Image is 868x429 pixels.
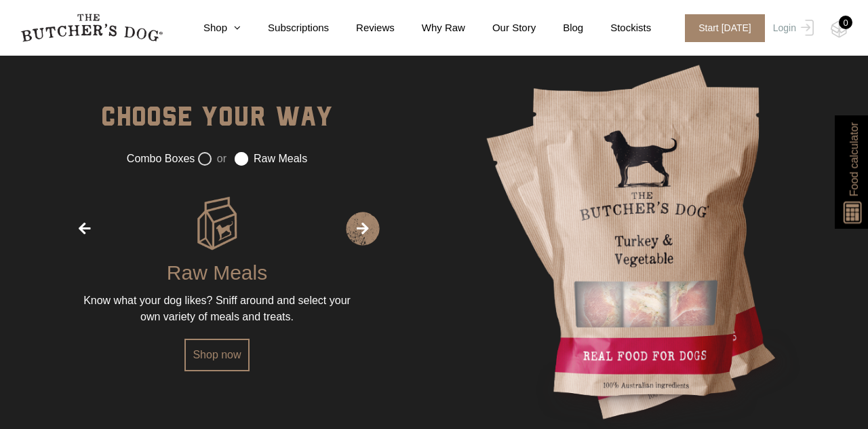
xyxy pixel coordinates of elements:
[671,14,770,42] a: Start [DATE]
[167,250,267,293] div: Raw Meals
[127,151,195,167] label: Combo Boxes
[346,212,380,246] span: Next
[839,16,852,29] div: 0
[101,96,333,151] div: Choose your way
[176,20,241,36] a: Shop
[184,339,249,371] a: Shop now
[846,122,862,196] span: Food calculator
[68,212,102,246] span: Previous
[241,20,329,36] a: Subscriptions
[329,20,395,36] a: Reviews
[685,14,765,42] span: Start [DATE]
[770,14,814,42] a: Login
[465,20,536,36] a: Our Story
[198,152,226,166] label: or
[583,20,651,36] a: Stockists
[81,293,353,325] div: Know what your dog likes? Sniff around and select your own variety of meals and treats.
[536,20,583,36] a: Blog
[235,152,307,166] label: Raw Meals
[831,20,848,38] img: TBD_Cart-Empty.png
[395,20,465,36] a: Why Raw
